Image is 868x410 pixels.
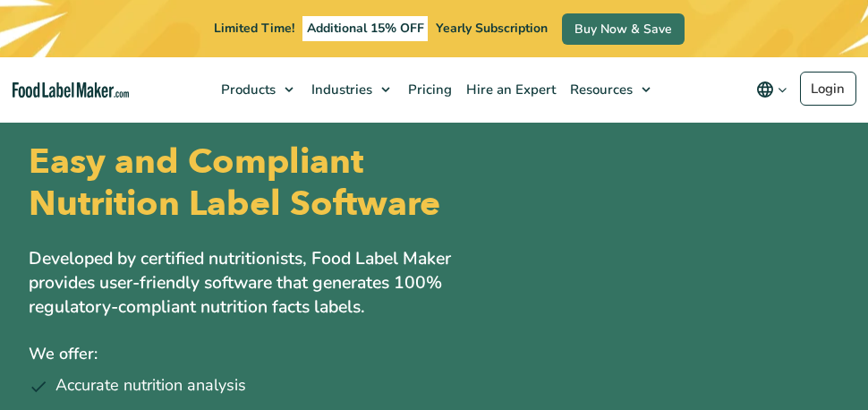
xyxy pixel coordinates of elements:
[29,341,839,367] p: We offer:
[302,57,399,122] a: Industries
[744,72,800,107] button: Change language
[212,57,302,122] a: Products
[561,57,660,122] a: Resources
[13,82,129,98] a: Food Label Maker homepage
[29,141,521,225] h1: Easy and Compliant Nutrition Label Software
[214,20,294,37] span: Limited Time!
[457,57,561,122] a: Hire an Expert
[565,81,634,98] span: Resources
[562,13,685,45] a: Buy Now & Save
[29,246,494,319] p: Developed by certified nutritionists, Food Label Maker provides user-friendly software that gener...
[436,20,548,37] span: Yearly Subscription
[306,81,374,98] span: Industries
[216,81,277,98] span: Products
[302,16,429,41] span: Additional 15% OFF
[399,57,457,122] a: Pricing
[461,81,557,98] span: Hire an Expert
[800,72,856,106] a: Login
[55,373,246,397] span: Accurate nutrition analysis
[403,81,454,98] span: Pricing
